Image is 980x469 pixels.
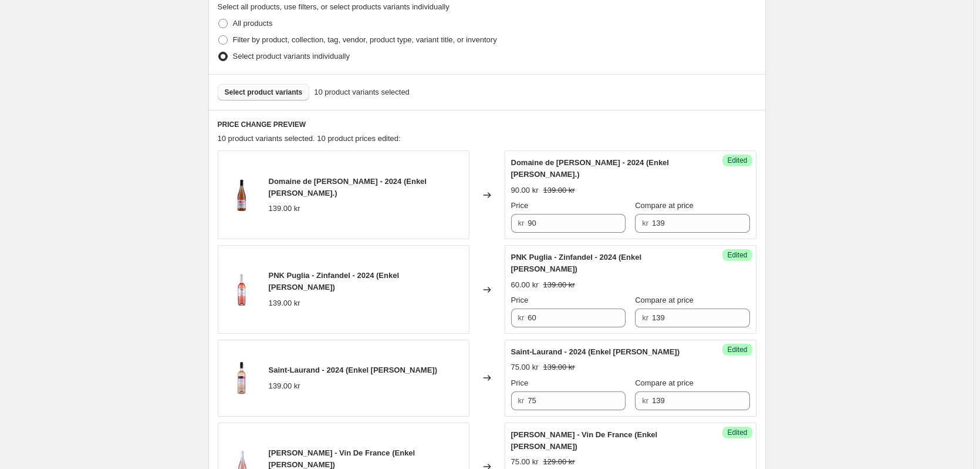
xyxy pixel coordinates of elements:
img: PNKPuglia-zinfandel-2024_r1269_80x.jpg [224,272,259,307]
span: Edited [727,156,747,165]
span: Domaine de [PERSON_NAME] - 2024 (Enkel [PERSON_NAME].) [269,177,427,197]
strike: 139.00 kr [543,185,575,196]
span: Edited [727,428,747,437]
div: 139.00 kr [269,203,300,215]
img: DomainedeMiselleRose-franskrose-2023_1000106_80x.jpg [224,177,259,213]
span: kr [642,313,648,322]
span: Price [511,201,529,210]
span: Filter by product, collection, tag, vendor, product type, variant title, or inventory [233,35,497,44]
span: Compare at price [635,201,694,210]
span: Compare at price [635,378,694,387]
span: Select product variants [225,88,303,97]
span: PNK Puglia - Zinfandel - 2024 (Enkel [PERSON_NAME]) [269,271,400,292]
div: 60.00 kr [511,279,539,291]
strike: 139.00 kr [543,279,575,291]
img: Saint_-_Laurand_-_fransk_rose_-_2024_-_11__Fr003_80x.jpg [224,360,259,396]
span: Price [511,378,529,387]
span: Domaine de [PERSON_NAME] - 2024 (Enkel [PERSON_NAME].) [511,158,669,179]
span: Edited [727,345,747,354]
span: [PERSON_NAME] - Vin De France (Enkel [PERSON_NAME]) [269,448,415,469]
strike: 129.00 kr [543,456,575,468]
div: 75.00 kr [511,456,539,468]
span: 10 product variants selected. 10 product prices edited: [218,134,401,143]
span: Compare at price [635,296,694,304]
span: [PERSON_NAME] - Vin De France (Enkel [PERSON_NAME]) [511,430,658,451]
span: Price [511,296,529,304]
strike: 139.00 kr [543,361,575,373]
span: kr [518,396,525,405]
span: All products [233,19,273,28]
span: kr [518,313,525,322]
span: kr [642,396,648,405]
span: Saint-Laurand - 2024 (Enkel [PERSON_NAME]) [269,366,438,374]
span: Edited [727,250,747,260]
span: kr [518,219,525,227]
div: 139.00 kr [269,297,300,309]
div: 139.00 kr [269,380,300,392]
h6: PRICE CHANGE PREVIEW [218,120,756,129]
div: 75.00 kr [511,361,539,373]
span: kr [642,219,648,227]
span: PNK Puglia - Zinfandel - 2024 (Enkel [PERSON_NAME]) [511,253,642,273]
span: Select all products, use filters, or select products variants individually [218,2,450,11]
span: Saint-Laurand - 2024 (Enkel [PERSON_NAME]) [511,347,680,356]
div: 90.00 kr [511,185,539,196]
button: Select product variants [218,84,310,101]
span: Select product variants individually [233,52,350,61]
span: 10 product variants selected [314,86,410,98]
